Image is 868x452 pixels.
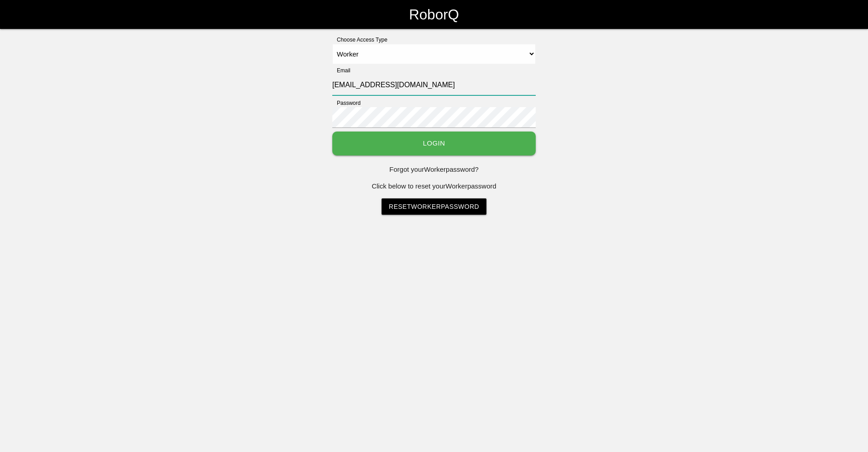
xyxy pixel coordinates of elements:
button: Login [332,132,536,155]
p: Click below to reset your Worker password [332,181,536,192]
a: ResetWorkerPassword [382,198,486,215]
label: Email [332,66,350,75]
label: Choose Access Type [332,36,387,44]
p: Forgot your Worker password? [332,165,536,175]
label: Password [332,99,361,107]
